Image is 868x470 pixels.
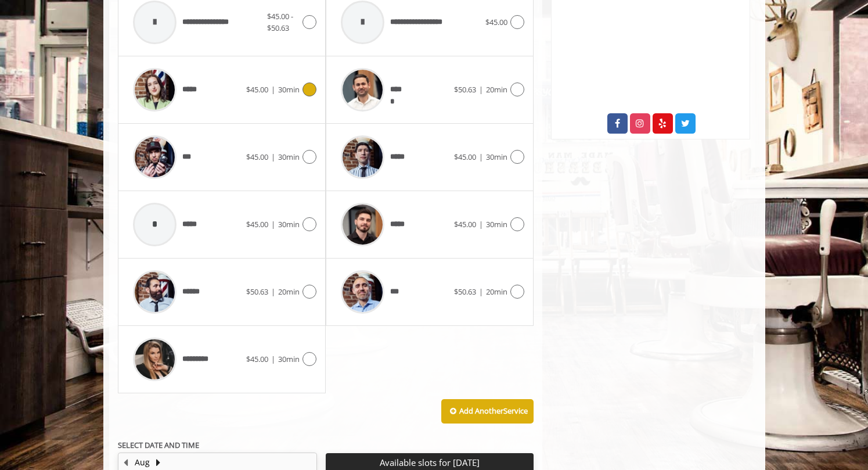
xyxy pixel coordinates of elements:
[267,11,293,34] span: $45.00 - $50.63
[246,354,268,364] span: $45.00
[454,84,476,95] span: $50.63
[330,458,529,468] p: Available slots for [DATE]
[278,152,300,162] span: 30min
[479,152,483,162] span: |
[278,84,300,95] span: 30min
[485,17,507,27] span: $45.00
[271,354,275,364] span: |
[246,219,268,229] span: $45.00
[246,286,268,297] span: $50.63
[246,84,268,95] span: $45.00
[154,456,163,469] button: Next Month
[459,406,528,416] b: Add Another Service
[271,84,275,95] span: |
[486,286,507,297] span: 20min
[486,84,507,95] span: 20min
[454,286,476,297] span: $50.63
[271,219,275,229] span: |
[278,286,300,297] span: 20min
[271,152,275,162] span: |
[486,219,507,229] span: 30min
[135,456,150,469] button: Aug
[441,399,534,424] button: Add AnotherService
[121,456,131,469] button: Previous Month
[246,152,268,162] span: $45.00
[278,219,300,229] span: 30min
[479,84,483,95] span: |
[278,354,300,364] span: 30min
[454,152,476,162] span: $45.00
[454,219,476,229] span: $45.00
[479,286,483,297] span: |
[486,152,507,162] span: 30min
[271,286,275,297] span: |
[479,219,483,229] span: |
[118,440,199,450] b: SELECT DATE AND TIME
